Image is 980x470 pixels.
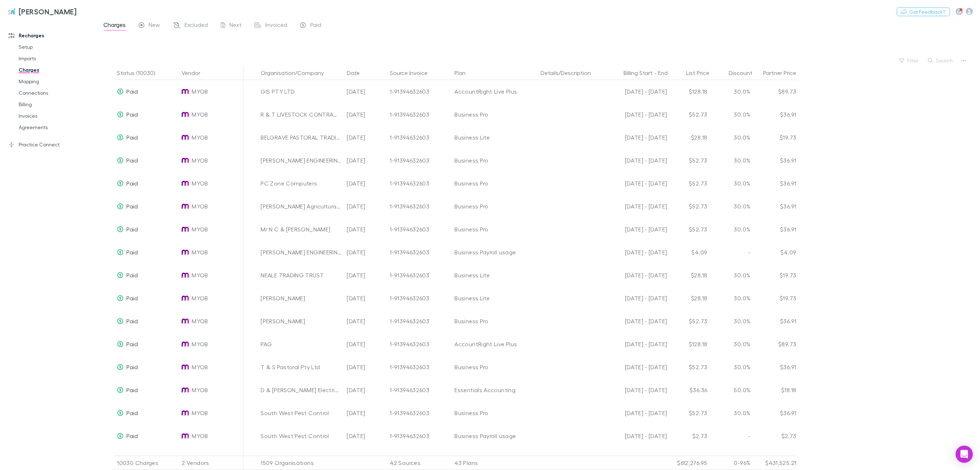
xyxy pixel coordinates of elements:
[182,180,189,187] img: MYOB's Logo
[390,149,449,172] div: 1-91394632603
[454,264,535,287] div: Business Lite
[605,103,667,126] div: [DATE] - [DATE]
[667,241,710,264] div: $4.09
[605,310,667,333] div: [DATE] - [DATE]
[605,401,667,424] div: [DATE] - [DATE]
[126,157,138,164] span: Paid
[261,218,341,241] div: Mr N C & [PERSON_NAME]
[605,218,667,241] div: [DATE] - [DATE]
[344,126,387,149] div: [DATE]
[605,149,667,172] div: [DATE] - [DATE]
[667,356,710,379] div: $52.73
[605,126,667,149] div: [DATE] - [DATE]
[753,126,796,149] div: $19.73
[192,149,208,172] span: MYOB
[710,149,753,172] div: 30.0%
[261,195,341,218] div: [PERSON_NAME] Agricultural Contracting Pty Ltd
[710,401,753,424] div: 30.0%
[667,264,710,287] div: $28.18
[667,195,710,218] div: $52.73
[182,318,189,325] img: MYOB's Logo
[19,7,76,16] h3: [PERSON_NAME]
[605,287,667,310] div: [DATE] - [DATE]
[126,340,138,347] span: Paid
[454,195,535,218] div: Business Pro
[261,310,341,333] div: [PERSON_NAME]
[261,333,341,356] div: PAG
[344,401,387,424] div: [DATE]
[182,157,189,164] img: MYOB's Logo
[753,264,796,287] div: $19.73
[390,126,449,149] div: 1-91394632603
[667,424,710,447] div: $2.73
[454,80,535,103] div: AccountRight Live Plus
[258,456,344,470] div: 1509 Organisations
[117,66,164,80] button: Status (10030)
[344,80,387,103] div: [DATE]
[605,241,667,264] div: [DATE] - [DATE]
[114,456,179,470] div: 10030 Charges
[192,424,208,447] span: MYOB
[454,356,535,379] div: Business Pro
[182,249,189,256] img: MYOB's Logo
[126,432,138,439] span: Paid
[541,66,599,80] button: Details/Description
[605,333,667,356] div: [DATE] - [DATE]
[261,287,341,310] div: [PERSON_NAME]
[897,8,950,16] button: Got Feedback?
[192,310,208,333] span: MYOB
[729,66,761,80] button: Discount
[126,318,138,324] span: Paid
[667,456,710,470] div: $612,276.95
[454,333,535,356] div: AccountRight Live Plus
[710,456,753,470] div: 0-96%
[753,456,796,470] div: $431,525.21
[667,379,710,401] div: $36.36
[605,424,667,447] div: [DATE] - [DATE]
[179,456,243,470] div: 2 Vendors
[344,356,387,379] div: [DATE]
[11,76,103,87] a: Mapping
[390,80,449,103] div: 1-91394632603
[126,455,138,462] span: Paid
[182,455,189,462] img: MYOB's Logo
[452,456,538,470] div: 43 Plans
[454,379,535,401] div: Essentials Accounting
[390,66,436,80] button: Source Invoice
[192,195,208,218] span: MYOB
[261,356,341,379] div: T & S Pastoral Pty Ltd
[390,287,449,310] div: 1-91394632603
[753,149,796,172] div: $36.91
[710,103,753,126] div: 30.0%
[261,379,341,401] div: D & [PERSON_NAME] Electrical
[454,149,535,172] div: Business Pro
[753,310,796,333] div: $36.91
[11,41,103,53] a: Setup
[182,386,189,394] img: MYOB's Logo
[261,126,341,149] div: BELGRAVE PASTORAL TRADING TRUST
[658,66,668,80] button: End
[605,264,667,287] div: [DATE] - [DATE]
[710,241,753,264] div: -
[753,103,796,126] div: $36.91
[454,66,474,80] button: Plan
[182,66,209,80] button: Vendor
[753,241,796,264] div: $4.09
[182,88,189,95] img: MYOB's Logo
[390,264,449,287] div: 1-91394632603
[261,424,341,447] div: South West Pest Control
[182,363,189,371] img: MYOB's Logo
[261,172,341,195] div: PC Zone Computers
[753,401,796,424] div: $36.91
[605,66,675,80] div: -
[605,356,667,379] div: [DATE] - [DATE]
[454,241,535,264] div: Business Payroll usage
[192,333,208,356] span: MYOB
[667,401,710,424] div: $52.73
[126,203,138,210] span: Paid
[265,21,287,30] span: Invoiced
[710,356,753,379] div: 30.0%
[454,126,535,149] div: Business Lite
[126,272,138,278] span: Paid
[344,149,387,172] div: [DATE]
